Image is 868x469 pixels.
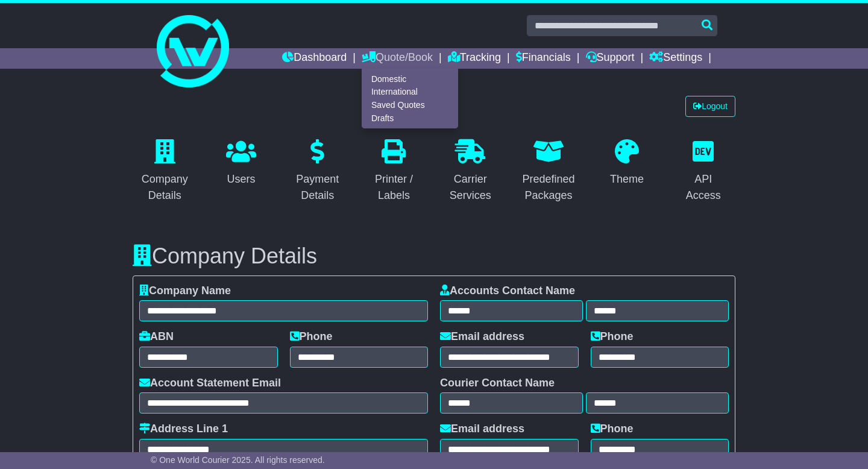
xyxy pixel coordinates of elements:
div: Payment Details [293,171,342,204]
label: Email address [440,423,524,436]
a: Support [586,48,635,69]
a: Drafts [362,112,458,125]
span: © One World Courier 2025. All rights reserved. [151,455,325,465]
a: Quote/Book [362,48,433,69]
label: Address Line 1 [139,423,228,436]
div: Quote/Book [362,69,458,128]
label: Account Statement Email [139,377,281,390]
div: Carrier Services [446,171,495,204]
label: Courier Contact Name [440,377,555,390]
a: Domestic [362,72,458,86]
label: Phone [591,330,634,344]
a: API Access [671,135,735,208]
a: Predefined Packages [515,135,583,208]
a: Company Details [133,135,197,208]
a: Printer / Labels [362,135,426,208]
a: Payment Details [285,135,350,208]
label: Email address [440,330,524,344]
h3: Company Details [133,244,735,268]
a: Dashboard [282,48,347,69]
a: Carrier Services [438,135,503,208]
div: Users [226,171,256,187]
div: Theme [610,171,644,187]
a: Logout [685,96,735,117]
a: Users [218,135,264,192]
a: Settings [649,48,702,69]
a: Saved Quotes [362,99,458,112]
label: Phone [591,423,634,436]
label: Accounts Contact Name [440,285,575,298]
div: Printer / Labels [370,171,418,204]
a: Theme [602,135,652,192]
label: Company Name [139,285,231,298]
div: Predefined Packages [523,171,575,204]
label: ABN [139,330,174,344]
label: Phone [290,330,333,344]
div: API Access [679,171,728,204]
a: International [362,86,458,99]
div: Company Details [140,171,189,204]
a: Financials [516,48,571,69]
a: Tracking [448,48,501,69]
